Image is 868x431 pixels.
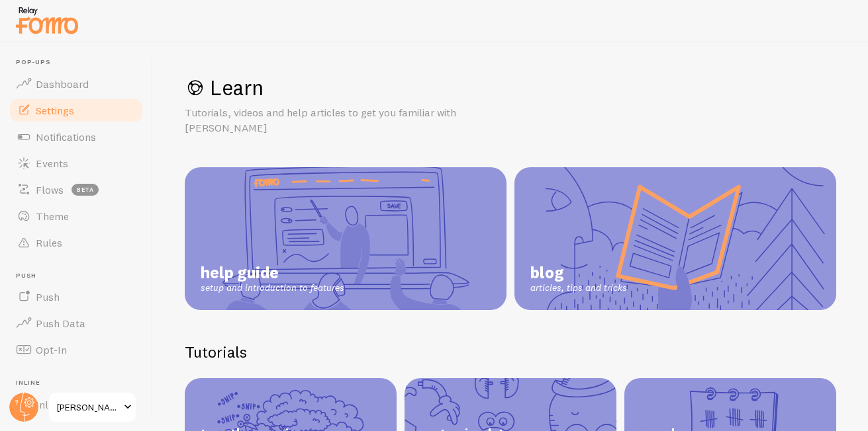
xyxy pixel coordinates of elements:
[8,229,144,256] a: Rules
[16,272,144,280] span: Push
[72,184,99,196] span: beta
[8,124,144,150] a: Notifications
[36,183,64,196] span: Flows
[14,3,80,37] img: fomo-relay-logo-orange.svg
[185,74,836,101] h1: Learn
[8,71,144,97] a: Dashboard
[8,97,144,124] a: Settings
[36,317,85,330] span: Push Data
[8,336,144,363] a: Opt-In
[36,290,60,303] span: Push
[185,167,506,310] a: help guide setup and introduction to features
[530,282,627,294] span: articles, tips and tricks
[514,167,836,310] a: blog articles, tips and tricks
[36,157,68,170] span: Events
[36,210,69,223] span: Theme
[36,130,96,143] span: Notifications
[36,343,67,356] span: Opt-In
[57,399,120,415] span: [PERSON_NAME] Essence
[48,391,137,423] a: [PERSON_NAME] Essence
[8,176,144,203] a: Flows beta
[185,105,503,136] p: Tutorials, videos and help articles to get you familiar with [PERSON_NAME]
[16,58,144,67] span: Pop-ups
[8,203,144,229] a: Theme
[8,150,144,176] a: Events
[8,310,144,336] a: Push Data
[8,284,144,310] a: Push
[530,262,627,282] span: blog
[36,77,89,91] span: Dashboard
[16,379,144,387] span: Inline
[201,262,344,282] span: help guide
[36,104,74,117] span: Settings
[185,342,836,362] h2: Tutorials
[36,236,62,249] span: Rules
[201,282,344,294] span: setup and introduction to features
